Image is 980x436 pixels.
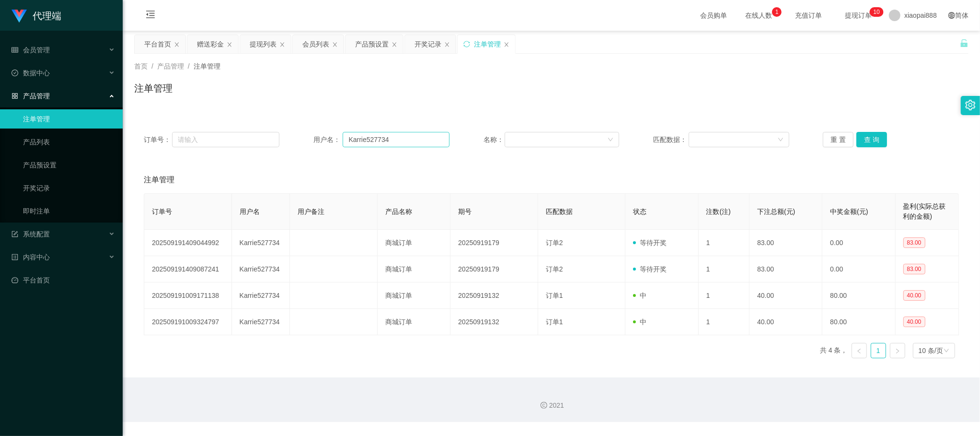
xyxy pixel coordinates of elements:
td: 83.00 [749,230,822,256]
td: 0.00 [822,230,895,256]
span: 订单1 [546,318,563,326]
span: 83.00 [903,237,925,248]
span: 用户名： [313,135,343,145]
td: 40.00 [749,283,822,309]
span: 名称： [484,135,505,145]
i: 图标: close [504,42,509,47]
i: 图标: down [608,137,613,143]
span: 产品管理 [12,92,50,100]
td: 1 [699,309,750,335]
i: 图标: unlock [960,39,968,47]
td: Karrie527734 [232,256,290,283]
a: 开奖记录 [23,178,115,198]
input: 请输入 [343,132,449,147]
a: 注单管理 [23,109,115,129]
i: 图标: setting [965,100,976,110]
span: 产品管理 [157,62,184,70]
a: 产品列表 [23,132,115,152]
td: 1 [699,283,750,309]
td: 80.00 [822,283,895,309]
i: 图标: copyright [541,402,547,409]
span: 注数(注) [706,208,731,215]
span: 等待开奖 [633,239,667,247]
span: 会员管理 [12,46,50,54]
h1: 注单管理 [134,81,173,95]
td: Karrie527734 [232,230,290,256]
td: 83.00 [749,256,822,283]
li: 上一页 [852,343,867,358]
i: 图标: close [227,42,232,47]
div: 注单管理 [474,35,501,53]
span: / [151,62,153,70]
i: 图标: left [856,348,862,354]
td: 202509191009324797 [144,309,232,335]
span: 数据中心 [12,69,50,77]
span: 中奖金额(元) [830,208,868,215]
span: 状态 [633,208,646,215]
span: 中 [633,318,646,326]
div: 平台首页 [144,35,171,53]
i: 图标: close [174,42,180,47]
div: 提现列表 [250,35,277,53]
span: 注单管理 [144,174,174,186]
td: 202509191409044992 [144,230,232,256]
i: 图标: down [778,137,784,143]
i: 图标: check-circle-o [12,70,18,76]
td: Karrie527734 [232,283,290,309]
a: 产品预设置 [23,155,115,175]
i: 图标: sync [463,41,470,47]
span: 充值订单 [790,12,827,19]
i: 图标: global [948,12,955,19]
i: 图标: appstore-o [12,93,18,99]
span: / [188,62,190,70]
i: 图标: form [12,231,18,237]
div: 产品预设置 [355,35,389,53]
span: 系统配置 [12,230,50,238]
span: 用户名 [240,208,260,215]
span: 40.00 [903,317,925,327]
span: 订单2 [546,239,563,247]
span: 提现订单 [840,12,876,19]
span: 内容中心 [12,253,50,261]
a: 图标: dashboard平台首页 [12,271,115,290]
div: 2021 [130,401,972,411]
sup: 10 [870,7,884,17]
sup: 1 [772,7,782,17]
a: 即时注单 [23,201,115,221]
p: 1 [874,7,877,17]
td: 20250919132 [450,309,538,335]
span: 匹配数据 [546,208,573,215]
i: 图标: right [895,348,900,354]
i: 图标: close [444,42,450,47]
span: 注单管理 [194,62,220,70]
i: 图标: close [332,42,338,47]
div: 10 条/页 [919,343,943,358]
i: 图标: close [279,42,285,47]
input: 请输入 [172,132,279,147]
p: 0 [876,7,880,17]
li: 共 4 条， [820,343,848,358]
td: 80.00 [822,309,895,335]
span: 83.00 [903,264,925,274]
span: 中 [633,292,646,299]
td: 202509191409087241 [144,256,232,283]
li: 下一页 [890,343,905,358]
p: 1 [775,7,779,17]
span: 下注总额(元) [757,208,795,215]
span: 订单号 [152,208,172,215]
i: 图标: menu-fold [134,0,167,31]
i: 图标: down [944,348,949,354]
button: 重 置 [823,132,853,147]
li: 1 [871,343,886,358]
span: 用户备注 [298,208,324,215]
td: 20250919179 [450,230,538,256]
span: 等待开奖 [633,265,667,273]
span: 订单1 [546,292,563,299]
button: 查 询 [856,132,887,147]
td: Karrie527734 [232,309,290,335]
i: 图标: close [392,42,397,47]
span: 订单号： [144,135,172,145]
td: 1 [699,230,750,256]
h1: 代理端 [33,0,61,31]
td: 1 [699,256,750,283]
